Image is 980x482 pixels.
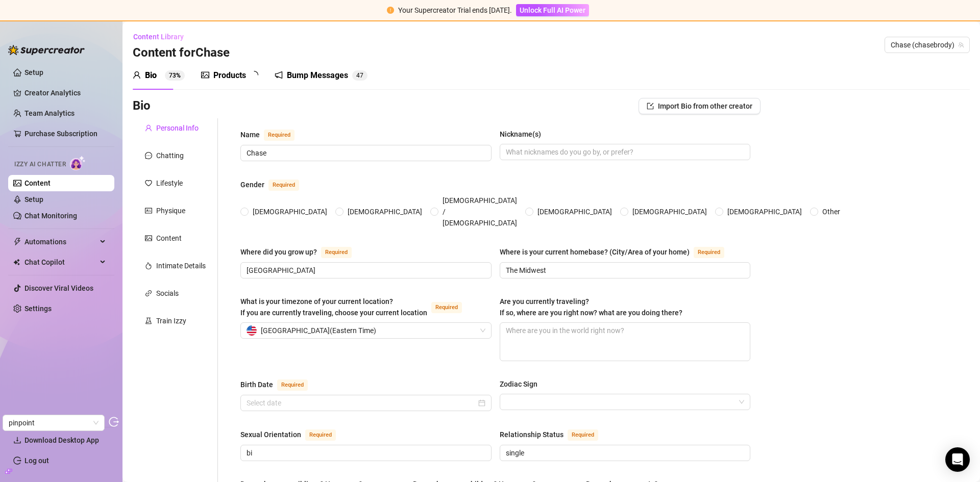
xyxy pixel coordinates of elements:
label: Nickname(s) [500,129,548,140]
span: picture [201,71,209,79]
span: build [5,468,12,475]
span: Required [431,302,462,313]
span: Required [277,379,308,391]
a: Chat Monitoring [24,212,77,220]
a: Setup [24,68,43,77]
input: Relationship Status [506,447,743,459]
span: import [647,103,654,110]
img: us [247,325,257,336]
img: Chat Copilot [13,259,20,266]
label: Where is your current homebase? (City/Area of your home) [500,246,736,258]
span: heart [145,180,152,187]
span: Required [264,130,295,141]
span: Required [305,429,336,441]
span: 7 [360,72,363,79]
div: Physique [156,205,185,216]
a: Discover Viral Videos [24,284,93,292]
img: AI Chatter [70,156,86,170]
span: notification [275,71,283,79]
a: Setup [24,195,43,204]
span: Automations [24,234,97,250]
span: logout [109,417,119,427]
div: Relationship Status [500,429,563,440]
span: user [145,124,152,132]
span: Chat Copilot [24,254,97,270]
div: Sexual Orientation [240,429,301,440]
span: [DEMOGRAPHIC_DATA] [533,206,616,217]
label: Gender [240,179,310,191]
a: Creator Analytics [24,85,106,101]
div: Content [156,233,182,244]
button: Unlock Full AI Power [516,4,589,16]
input: Birth Date [247,397,476,409]
div: Birth Date [240,379,273,390]
h3: Bio [133,98,151,114]
a: Settings [24,305,52,313]
span: Are you currently traveling? If so, where are you right now? what are you doing there? [500,297,682,317]
span: Your Supercreator Trial ends [DATE]. [398,6,512,14]
span: fire [145,262,152,269]
span: What is your timezone of your current location? If you are currently traveling, choose your curre... [240,297,427,317]
div: Intimate Details [156,260,206,271]
span: [DEMOGRAPHIC_DATA] [723,206,806,217]
div: Chatting [156,150,184,161]
div: Train Izzy [156,315,186,326]
div: Name [240,129,260,140]
div: Socials [156,288,179,299]
div: Gender [240,179,264,190]
button: Import Bio from other creator [639,98,761,114]
h3: Content for Chase [133,45,230,61]
span: Required [568,429,598,441]
span: Content Library [133,33,184,41]
div: Bump Messages [287,69,348,82]
span: experiment [145,317,152,324]
span: [DEMOGRAPHIC_DATA] / [DEMOGRAPHIC_DATA] [438,195,521,229]
span: Izzy AI Chatter [14,160,66,169]
span: [DEMOGRAPHIC_DATA] [249,206,331,217]
span: download [13,436,21,444]
span: user [133,71,141,79]
button: Content Library [133,29,192,45]
span: picture [145,235,152,242]
a: Log out [24,456,49,465]
div: Zodiac Sign [500,378,537,390]
img: logo-BBDzfeDw.svg [8,45,85,55]
label: Relationship Status [500,428,609,441]
span: 4 [356,72,360,79]
input: Where is your current homebase? (City/Area of your home) [506,265,743,276]
input: Nickname(s) [506,146,743,158]
span: message [145,152,152,159]
span: exclamation-circle [387,7,394,14]
label: Sexual Orientation [240,428,347,441]
sup: 47 [352,70,367,81]
div: Where did you grow up? [240,246,317,258]
a: Unlock Full AI Power [516,6,589,14]
span: [DEMOGRAPHIC_DATA] [344,206,426,217]
span: Unlock Full AI Power [520,6,585,14]
span: Required [321,247,352,258]
span: Required [268,180,299,191]
div: Where is your current homebase? (City/Area of your home) [500,246,690,258]
div: Open Intercom Messenger [945,447,970,472]
label: Zodiac Sign [500,378,545,390]
a: Purchase Subscription [24,125,106,142]
label: Where did you grow up? [240,246,363,258]
span: link [145,290,152,297]
div: Nickname(s) [500,129,541,140]
span: thunderbolt [13,238,21,246]
span: pinpoint [9,415,99,430]
sup: 73% [165,70,185,81]
span: Other [818,206,844,217]
label: Birth Date [240,378,319,391]
a: Team Analytics [24,109,75,117]
input: Where did you grow up? [247,265,483,276]
label: Name [240,129,306,141]
span: Import Bio from other creator [658,102,752,110]
span: team [958,42,964,48]
input: Name [247,147,483,159]
span: loading [250,71,258,79]
a: Content [24,179,51,187]
span: [GEOGRAPHIC_DATA] ( Eastern Time ) [261,323,376,338]
div: Products [213,69,246,82]
span: Required [694,247,724,258]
